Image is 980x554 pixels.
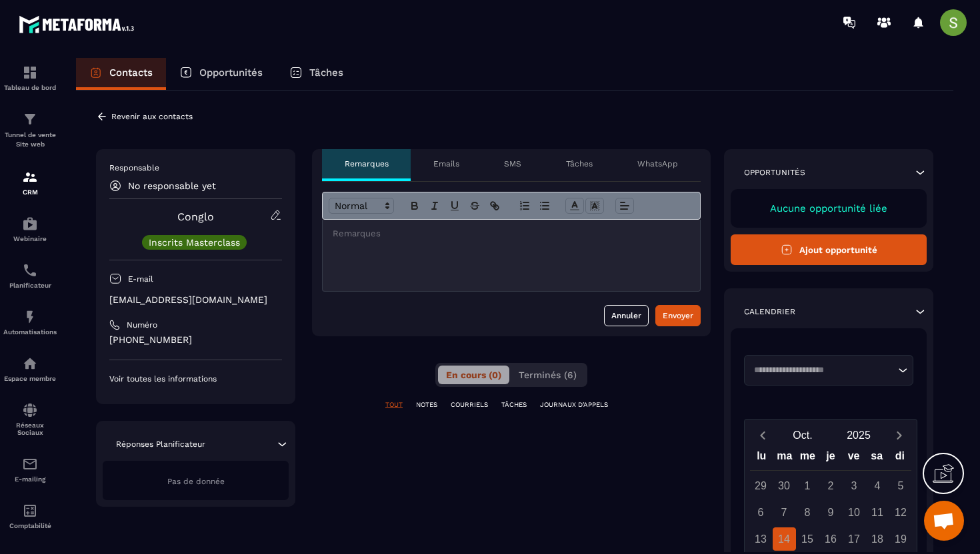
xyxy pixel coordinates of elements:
p: E-mail [128,274,153,284]
a: automationsautomationsWebinaire [3,206,57,252]
p: WhatsApp [637,158,678,169]
p: Responsable [109,162,282,173]
span: En cours (0) [446,370,501,380]
a: automationsautomationsEspace membre [3,346,57,392]
button: Previous month [750,426,775,444]
img: formation [22,169,38,185]
p: JOURNAUX D'APPELS [540,400,608,410]
p: Webinaire [3,235,57,242]
p: Remarques [345,158,389,169]
input: Search for option [749,364,895,377]
img: scheduler [22,262,38,278]
div: 5 [889,474,913,497]
a: emailemailE-mailing [3,446,57,493]
div: 13 [749,527,773,551]
div: 30 [773,474,796,497]
p: Espace membre [3,375,57,382]
div: 16 [819,527,843,551]
div: 19 [889,527,913,551]
a: formationformationTunnel de vente Site web [3,101,57,159]
div: 11 [866,501,889,524]
p: Revenir aux contacts [111,112,193,121]
p: Réponses Planificateur [116,439,205,449]
div: 6 [749,501,773,524]
p: Opportunités [199,67,263,79]
div: ve [842,447,865,470]
p: Inscrits Masterclass [149,238,240,247]
div: 18 [866,527,889,551]
div: 10 [843,501,866,524]
div: sa [865,447,889,470]
p: CRM [3,188,57,196]
p: Réseaux Sociaux [3,421,57,436]
button: Terminés (6) [511,366,585,384]
div: 9 [819,501,843,524]
div: 3 [843,474,866,497]
button: Next month [887,426,911,444]
button: Annuler [604,305,649,326]
p: Contacts [109,67,153,79]
div: 15 [796,527,819,551]
p: Automatisations [3,328,57,336]
span: Pas de donnée [167,477,225,486]
div: 2 [819,474,843,497]
span: Terminés (6) [519,370,577,380]
p: Emails [433,158,459,169]
p: Calendrier [744,306,795,317]
img: automations [22,356,38,372]
p: Tableau de bord [3,84,57,91]
p: Planificateur [3,282,57,289]
a: social-networksocial-networkRéseaux Sociaux [3,392,57,446]
img: email [22,456,38,472]
img: social-network [22,402,38,418]
p: SMS [504,158,521,169]
img: logo [19,12,139,37]
div: 17 [843,527,866,551]
div: 8 [796,501,819,524]
p: [EMAIL_ADDRESS][DOMAIN_NAME] [109,294,282,306]
a: Contacts [76,58,166,90]
a: Conglo [177,210,214,223]
div: lu [750,447,773,470]
p: Tâches [309,67,343,79]
button: Open months overlay [775,423,831,447]
img: automations [22,309,38,325]
img: accountant [22,503,38,519]
p: COURRIELS [451,400,488,410]
p: Voir toutes les informations [109,374,282,384]
p: No responsable yet [128,180,216,191]
a: automationsautomationsAutomatisations [3,299,57,346]
div: ma [773,447,797,470]
button: En cours (0) [438,366,509,384]
div: Ouvrir le chat [924,501,964,541]
div: je [819,447,843,470]
button: Envoyer [655,305,701,326]
img: formation [22,65,38,81]
div: 12 [889,501,913,524]
p: Numéro [127,320,157,330]
p: NOTES [416,400,437,410]
button: Ajout opportunité [731,234,927,265]
div: 14 [773,527,796,551]
p: TÂCHES [501,400,527,410]
img: formation [22,111,38,127]
p: Tunnel de vente Site web [3,131,57,149]
a: accountantaccountantComptabilité [3,493,57,539]
a: Opportunités [166,58,276,90]
p: Opportunités [744,167,805,178]
a: formationformationTableau de bord [3,55,57,101]
p: [PHONE_NUMBER] [109,334,282,346]
div: 29 [749,474,773,497]
p: E-mailing [3,475,57,483]
div: 7 [773,501,796,524]
a: formationformationCRM [3,159,57,206]
p: Aucune opportunité liée [744,202,913,214]
a: Tâches [276,58,357,90]
div: 1 [796,474,819,497]
div: me [796,447,819,470]
div: Search for option [744,355,913,386]
button: Open years overlay [831,423,887,447]
div: di [888,447,911,470]
p: Tâches [566,158,593,169]
div: 4 [866,474,889,497]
